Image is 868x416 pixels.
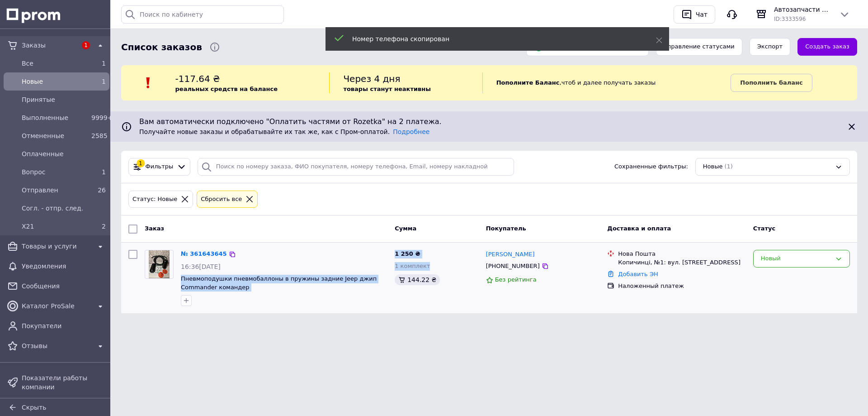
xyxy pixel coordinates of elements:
span: Сообщения [22,282,106,291]
a: Пневмоподушки пневмобаллоны в пружины задние Jeep джип Commander командер [181,275,377,291]
span: Заказ [145,225,164,232]
button: Экспорт [750,38,790,56]
span: Покупатель [486,225,526,232]
span: Доставка и оплата [607,225,671,232]
div: Сбросить все [199,195,244,204]
span: Заказы [22,41,77,50]
span: Фильтры [146,163,174,171]
div: 144.22 ₴ [395,274,440,285]
span: Без рейтинга [495,276,537,283]
div: [PHONE_NUMBER] [484,260,542,272]
input: Поиск по номеру заказа, ФИО покупателя, номеру телефона, Email, номеру накладной [198,158,514,176]
div: 1 [137,159,145,167]
a: Фото товару [145,250,174,279]
span: Показатели работы компании [22,373,106,392]
a: Добавить ЭН [618,271,658,277]
span: Через 4 дня [343,73,400,84]
img: :exclamation: [142,76,155,90]
span: 9999+ [91,114,113,121]
span: 16:36[DATE] [181,263,221,270]
span: -117.64 ₴ [175,73,220,84]
b: Пополнить баланс [740,79,802,86]
span: (1) [724,163,732,170]
span: ID: 3333596 [774,16,806,22]
span: 26 [98,186,106,194]
span: Выполненные [22,113,88,122]
div: Номер телефона скопирован [352,34,633,43]
a: [PERSON_NAME] [486,250,535,259]
span: Покупатели [22,321,106,330]
input: Поиск по кабинету [121,5,284,24]
span: Сумма [395,225,416,232]
span: Новые [703,163,723,171]
b: Пополните Баланс [496,79,560,86]
img: Фото товару [149,250,170,278]
span: Товары и услуги [22,242,91,251]
a: № 361643645 [181,250,227,257]
span: Статус [753,225,776,232]
b: реальных средств на балансе [175,86,278,92]
span: Оплаченные [22,149,106,158]
span: Сохраненные фильтры: [614,163,688,171]
span: Согл. - отпр. след. [22,204,106,213]
span: Вопрос [22,167,88,177]
span: 2 [102,223,106,230]
div: Нова Пошта [618,250,745,258]
span: 1 [102,78,106,85]
span: Новые [22,77,88,86]
div: Наложенный платеж [618,282,745,290]
span: Список заказов [121,41,202,54]
button: Чат [674,5,715,24]
div: Новый [761,254,831,263]
span: 1 250 ₴ [395,250,420,257]
span: Отзывы [22,341,91,350]
button: Управление статусами [656,38,742,56]
a: Создать заказ [797,38,857,56]
span: 2585 [91,132,108,139]
span: 1 [102,60,106,67]
a: Пополнить баланс [731,74,812,92]
span: Скрыть [22,404,47,411]
a: Подробнее [393,128,429,135]
span: Отправлен [22,186,88,195]
span: Принятые [22,95,106,104]
div: Копичинці, №1: вул. [STREET_ADDRESS] [618,258,745,267]
span: Уведомления [22,262,106,271]
span: Отмененные [22,131,88,140]
span: Автозапчасти X21 [774,5,832,14]
div: Чат [694,8,709,21]
span: 1 [102,168,106,176]
span: 1 комплект [395,263,430,269]
span: Х21 [22,222,88,231]
span: Получайте новые заказы и обрабатывайте их так же, как с Пром-оплатой. [139,128,429,135]
b: товары станут неактивны [343,86,431,92]
span: Каталог ProSale [22,301,91,311]
div: , чтоб и далее получать заказы [482,72,731,93]
span: 1 [82,41,90,49]
span: Вам автоматически подключено "Оплатить частями от Rozetka" на 2 платежа. [139,117,839,127]
span: Все [22,59,88,68]
div: Статус: Новые [131,195,179,204]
